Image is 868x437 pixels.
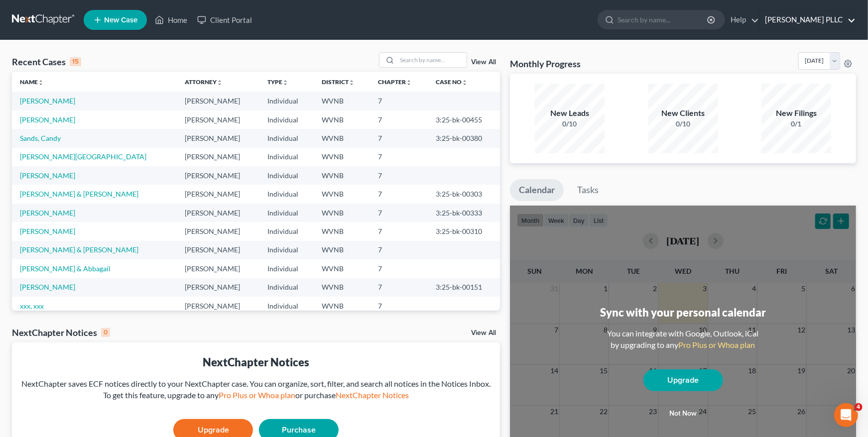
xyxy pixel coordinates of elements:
td: 3:25-bk-00380 [428,129,500,147]
i: unfold_more [282,80,288,86]
td: 3:25-bk-00151 [428,278,500,297]
td: 7 [371,92,428,110]
div: Recent Cases [12,56,81,68]
td: WVNB [314,129,371,147]
a: [PERSON_NAME] [20,209,75,217]
td: [PERSON_NAME] [177,297,259,315]
a: Attorneyunfold_more [185,78,223,86]
td: 7 [371,148,428,166]
td: [PERSON_NAME] [177,259,259,278]
a: NextChapter Notices [336,390,409,400]
td: WVNB [314,297,371,315]
i: unfold_more [406,80,412,86]
td: WVNB [314,148,371,166]
td: WVNB [314,92,371,110]
div: NextChapter saves ECF notices directly to your NextChapter case. You can organize, sort, filter, ... [20,378,492,401]
div: NextChapter Notices [12,327,110,338]
div: 0 [101,328,110,337]
td: 7 [371,259,428,278]
a: Pro Plus or Whoa plan [219,390,295,400]
button: Not now [643,404,723,424]
td: Individual [259,185,314,203]
div: 0/1 [761,119,831,129]
a: Home [150,11,192,29]
td: WVNB [314,110,371,129]
td: [PERSON_NAME] [177,222,259,240]
a: Case Nounfold_more [436,78,468,86]
td: 3:25-bk-00303 [428,185,500,203]
td: 7 [371,185,428,203]
div: Sync with your personal calendar [600,305,766,320]
a: Tasks [568,179,608,201]
td: Individual [259,241,314,259]
a: Nameunfold_more [20,78,44,86]
a: [PERSON_NAME] PLLC [760,11,856,29]
td: WVNB [314,278,371,297]
td: 7 [371,204,428,222]
td: 3:25-bk-00455 [428,110,500,129]
td: 3:25-bk-00333 [428,204,500,222]
a: View All [471,59,496,66]
td: Individual [259,204,314,222]
td: Individual [259,222,314,240]
td: Individual [259,297,314,315]
a: [PERSON_NAME] [20,171,75,180]
input: Search by name... [397,53,467,67]
td: 7 [371,241,428,259]
td: [PERSON_NAME] [177,110,259,129]
a: [PERSON_NAME] & Abbagail [20,264,111,273]
td: 7 [371,297,428,315]
i: unfold_more [349,80,355,86]
td: Individual [259,92,314,110]
a: Help [726,11,759,29]
a: [PERSON_NAME] [20,97,75,105]
a: Chapterunfold_more [378,78,412,86]
i: unfold_more [217,80,223,86]
div: 0/10 [535,119,605,129]
a: Typeunfold_more [267,78,288,86]
a: [PERSON_NAME] [20,283,75,291]
td: Individual [259,278,314,297]
i: unfold_more [38,80,44,86]
td: WVNB [314,204,371,222]
a: Sands, Candy [20,134,61,142]
td: [PERSON_NAME] [177,92,259,110]
h3: Monthly Progress [510,58,581,70]
a: Districtunfold_more [322,78,355,86]
td: WVNB [314,241,371,259]
div: 15 [70,57,81,66]
td: 7 [371,278,428,297]
div: New Filings [761,108,831,119]
td: [PERSON_NAME] [177,204,259,222]
iframe: Intercom live chat [834,403,858,427]
a: [PERSON_NAME] [20,115,75,124]
td: 7 [371,129,428,147]
td: Individual [259,129,314,147]
td: WVNB [314,259,371,278]
td: [PERSON_NAME] [177,148,259,166]
td: 7 [371,110,428,129]
td: [PERSON_NAME] [177,166,259,185]
span: New Case [104,16,137,24]
td: Individual [259,259,314,278]
a: Upgrade [643,369,723,391]
a: [PERSON_NAME] & [PERSON_NAME] [20,245,138,254]
a: View All [471,329,496,336]
td: [PERSON_NAME] [177,241,259,259]
a: xxx, xxx [20,302,44,310]
td: Individual [259,166,314,185]
a: Client Portal [192,11,257,29]
td: WVNB [314,222,371,240]
td: Individual [259,110,314,129]
td: [PERSON_NAME] [177,129,259,147]
div: 0/10 [648,119,718,129]
td: 3:25-bk-00310 [428,222,500,240]
a: [PERSON_NAME][GEOGRAPHIC_DATA] [20,152,146,161]
td: Individual [259,148,314,166]
a: Calendar [510,179,564,201]
td: 7 [371,222,428,240]
td: WVNB [314,185,371,203]
input: Search by name... [618,10,709,29]
i: unfold_more [462,80,468,86]
td: [PERSON_NAME] [177,278,259,297]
